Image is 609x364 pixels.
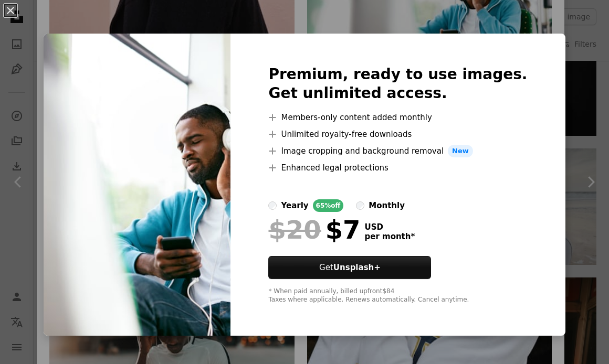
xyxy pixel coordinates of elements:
[364,222,415,232] span: USD
[268,201,277,210] input: yearly65%off
[268,162,527,174] li: Enhanced legal protections
[281,199,308,212] div: yearly
[268,128,527,141] li: Unlimited royalty-free downloads
[268,216,360,243] div: $7
[268,256,431,279] button: GetUnsplash+
[313,199,344,212] div: 65% off
[268,145,527,157] li: Image cropping and background removal
[356,201,364,210] input: monthly
[44,34,230,336] img: premium_photo-1683147782309-76d86773825e
[364,232,415,241] span: per month *
[268,216,321,243] span: $20
[448,145,473,157] span: New
[268,65,527,103] h2: Premium, ready to use images. Get unlimited access.
[268,111,527,124] li: Members-only content added monthly
[268,287,527,304] div: * When paid annually, billed upfront $84 Taxes where applicable. Renews automatically. Cancel any...
[369,199,405,212] div: monthly
[333,263,381,272] strong: Unsplash+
